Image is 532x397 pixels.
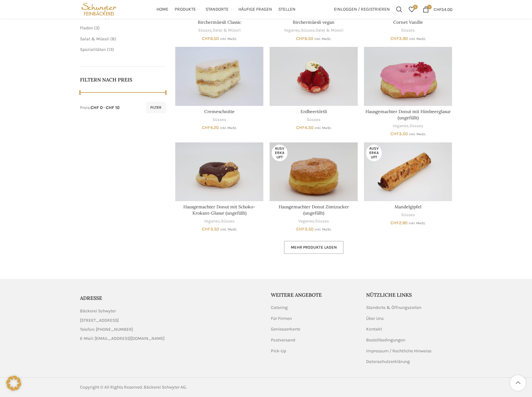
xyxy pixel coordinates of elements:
a: Hausgemachter Donut Zimtzucker (ungefüllt) [270,142,358,201]
span: Spezialitäten [80,47,106,52]
span: 13 [108,47,112,52]
a: Standorte [206,3,232,16]
a: Salat & Müesli [316,27,344,33]
a: Birchermüesli vegan [293,19,335,25]
a: Catering [271,305,288,311]
span: 3 [96,25,98,31]
a: Bestellbedingungen [366,337,406,343]
span: 0 [413,5,418,9]
a: Impressum / Rechtliche Hinweise [366,348,432,354]
span: CHF [202,125,210,130]
span: CHF 10 [106,105,120,110]
div: , [175,27,263,33]
a: Hausgemachter Donut mit Himbeerglasur (ungefüllt) [364,47,452,106]
a: Süsses [307,117,321,123]
button: Filter [146,102,166,113]
div: , [175,218,263,224]
small: inkl. MwSt. [220,227,237,231]
a: Hausgemachter Donut mit Schoko-Krokant-Glasur (ungefüllt) [175,142,263,201]
span: CHF [202,226,210,232]
bdi: 3.50 [202,226,219,232]
bdi: 4.20 [202,125,219,130]
span: Home [157,7,168,12]
a: Mandelgipfel [395,204,421,210]
a: Cremeschnitte [175,47,263,106]
bdi: 4.30 [296,125,314,130]
a: List item link [80,335,261,342]
span: CHF [390,220,399,226]
a: Süsses [410,123,423,129]
div: Main navigation [121,3,331,16]
bdi: 6.50 [296,36,313,41]
span: CHF [202,36,210,41]
a: List item link [80,326,261,333]
div: , , [270,27,358,33]
span: Stellen [278,7,296,12]
span: 1 [427,5,432,9]
a: Home [157,3,168,16]
a: Cornet Vanille [393,19,423,25]
a: 0 [405,3,418,16]
a: Datenschutzerklärung [366,359,410,365]
bdi: 54.00 [434,7,452,12]
bdi: 6.50 [202,36,219,41]
h5: Weitere Angebote [271,291,357,298]
a: Häufige Fragen [238,3,272,16]
a: Sandwiches [80,15,103,20]
span: Ausverkauft [272,145,287,161]
small: inkl. MwSt. [409,132,426,136]
span: Bäckerei Schwyter [80,308,116,315]
a: Produkte [175,3,199,16]
small: inkl. MwSt. [220,126,237,130]
span: CHF [390,36,399,41]
a: Scroll to top button [510,375,526,391]
a: Salat & Müesli [80,36,109,42]
bdi: 3.50 [390,131,408,136]
h5: Filtern nach Preis [80,76,166,83]
a: Mandelgipfel [364,142,452,201]
a: Site logo [80,6,118,12]
a: Birchermüesli Classic [198,19,241,25]
a: Hausgemachter Donut mit Schoko-Krokant-Glasur (ungefüllt) [183,204,255,216]
a: Süsses [315,218,329,224]
a: Veganes [298,218,314,224]
div: , [270,218,358,224]
a: Süsses [212,117,226,123]
a: Erdbeertörtli [301,109,327,114]
span: Mehr Produkte laden [291,245,337,250]
a: Stellen [278,3,296,16]
a: Kontakt [366,326,383,332]
small: inkl. MwSt. [409,221,425,225]
span: [STREET_ADDRESS] [80,317,119,324]
a: Über Uns [366,315,384,322]
span: Produkte [175,7,196,12]
bdi: 2.90 [390,220,408,226]
small: inkl. MwSt. [315,227,331,231]
span: ADRESSE [80,295,102,301]
span: CHF [434,7,441,12]
a: Süsses [401,212,415,218]
span: CHF [296,226,305,232]
div: , [364,123,452,129]
a: Pick-Up [271,348,287,354]
h5: Nützliche Links [366,291,452,298]
a: Mehr Produkte laden [284,241,344,254]
small: inkl. MwSt. [314,37,331,41]
a: Fladen [80,25,93,31]
span: Standorte [206,7,229,12]
bdi: 3.90 [390,36,408,41]
a: Hausgemachter Donut Zimtzucker (ungefüllt) [279,204,349,216]
a: Veganes [393,123,409,129]
div: Preis: — [80,105,120,111]
span: Ausverkauft [366,145,382,161]
span: CHF [390,131,399,136]
a: Geniesserkarte [271,326,301,332]
a: Veganes [204,218,220,224]
a: Hausgemachter Donut mit Himbeerglasur (ungefüllt) [365,109,451,121]
a: Veganes [284,27,300,33]
small: inkl. MwSt. [315,126,331,130]
a: Erdbeertörtli [270,47,358,106]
